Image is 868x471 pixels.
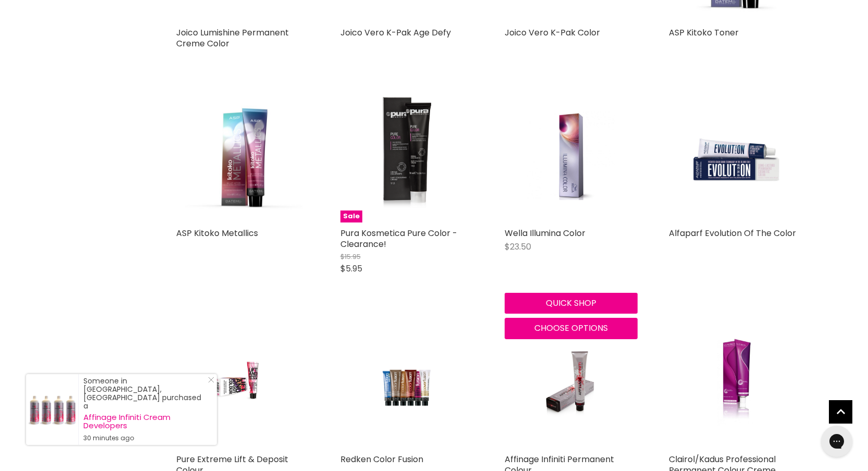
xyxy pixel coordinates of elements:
img: ASP Kitoko Metallics [176,90,309,222]
span: $23.50 [505,241,531,253]
img: Clairol/Kadus Professional Permanent Colour Creme [691,316,779,449]
a: Wella Illumina Color [505,90,638,222]
a: Close Notification [204,377,214,387]
small: 30 minutes ago [83,434,206,442]
a: Affinage Infiniti Cream Developers [83,413,206,430]
a: Affinage Infiniti Permanent Colour [505,316,638,449]
span: $5.95 [340,263,362,275]
span: Sale [340,210,362,222]
img: Pure Extreme Lift & Deposit Colour [198,316,287,449]
a: Pure Extreme Lift & Deposit Colour [176,316,309,449]
a: Redken Color Fusion [340,453,423,465]
a: Visit product page [26,374,78,445]
img: Redken Color Fusion [362,316,450,449]
img: Wella Illumina Color [527,90,615,222]
iframe: Gorgias live chat messenger [816,422,858,461]
div: Someone in [GEOGRAPHIC_DATA], [GEOGRAPHIC_DATA] purchased a [83,377,206,442]
img: Pura Kosmetica Pure Color - Clearance! [362,90,451,222]
img: Affinage Infiniti Permanent Colour [527,316,615,449]
a: Joico Lumishine Permanent Creme Color [176,27,289,49]
a: ASP Kitoko Toner [669,27,739,39]
a: Pura Kosmetica Pure Color - Clearance!Sale [340,90,473,222]
a: Joico Vero K-Pak Age Defy [340,27,451,39]
img: Alfaparf Evolution Of The Color [669,90,802,222]
a: Wella Illumina Color [505,227,585,239]
svg: Close Icon [208,377,214,383]
button: Choose options [505,318,638,339]
span: Choose options [534,322,608,334]
button: Quick shop [505,293,638,314]
a: Redken Color Fusion [340,316,473,449]
a: Clairol/Kadus Professional Permanent Colour Creme [669,316,802,449]
a: Pura Kosmetica Pure Color - Clearance! [340,227,457,250]
a: ASP Kitoko Metallics [176,227,258,239]
span: $15.95 [340,252,361,262]
a: Joico Vero K-Pak Color [505,27,600,39]
a: ASP Kitoko Metallics [176,90,309,222]
a: Alfaparf Evolution Of The Color [669,227,796,239]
